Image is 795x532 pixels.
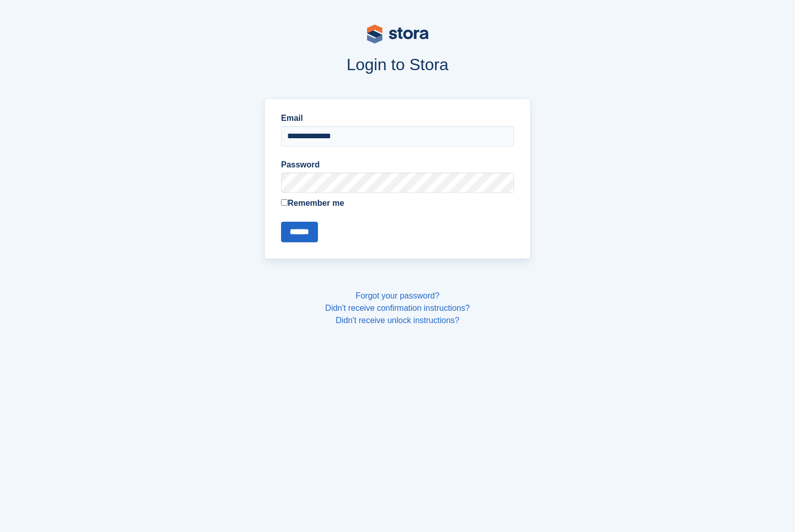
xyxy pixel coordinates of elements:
a: Forgot your password? [356,291,440,300]
input: Remember me [281,199,288,206]
label: Remember me [281,197,514,209]
label: Password [281,159,514,171]
h1: Login to Stora [69,55,726,74]
a: Didn't receive unlock instructions? [336,316,459,325]
a: Didn't receive confirmation instructions? [325,304,469,312]
img: stora-logo-53a41332b3708ae10de48c4981b4e9114cc0af31d8433b30ea865607fb682f29.svg [367,25,428,44]
label: Email [281,112,514,124]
